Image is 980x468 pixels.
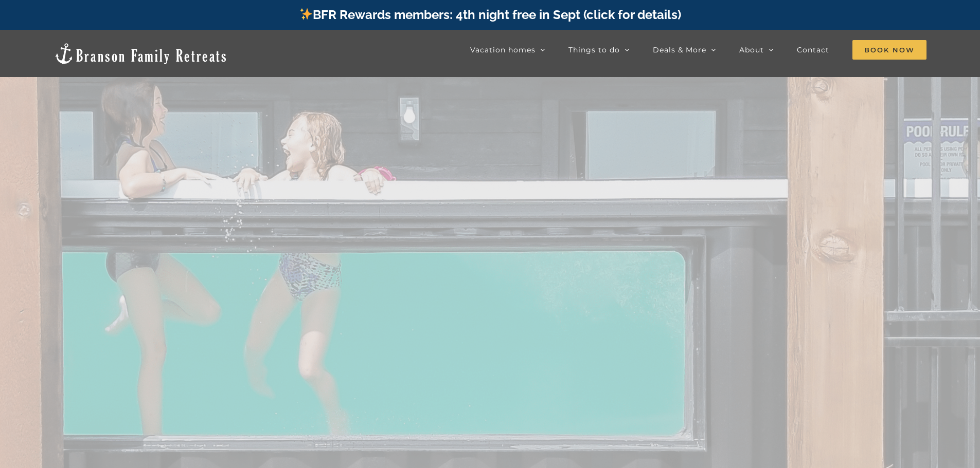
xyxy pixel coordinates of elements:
a: BFR Rewards members: 4th night free in Sept (click for details) [299,7,681,22]
span: Things to do [568,46,620,53]
span: Contact [797,46,829,53]
a: Contact [797,40,829,60]
span: Deals & More [653,46,706,53]
a: Things to do [568,40,630,60]
span: Vacation homes [470,46,536,53]
img: ✨ [300,8,312,20]
nav: Main Menu [470,40,926,60]
a: Deals & More [653,40,716,60]
span: About [739,46,764,53]
span: Book Now [852,40,926,60]
a: Vacation homes [470,40,545,60]
img: Branson Family Retreats Logo [54,42,228,65]
a: About [739,40,774,60]
a: Book Now [852,40,926,60]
